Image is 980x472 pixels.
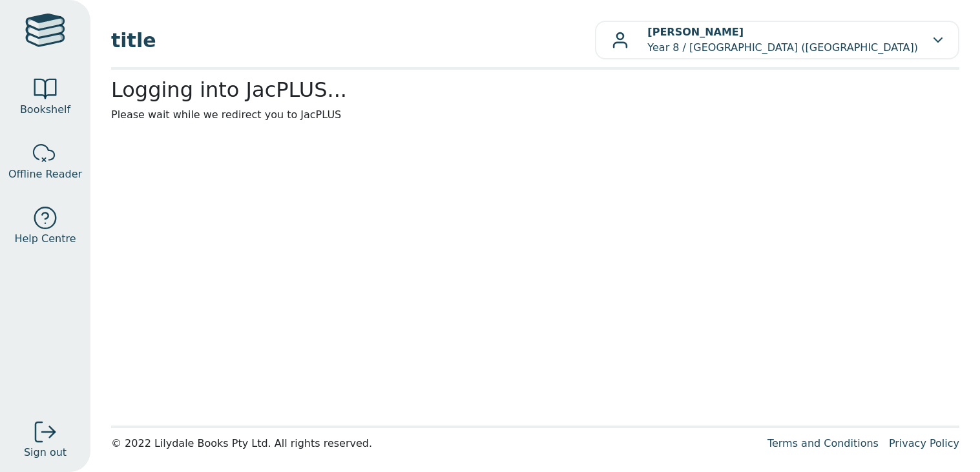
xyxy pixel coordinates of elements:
h2: Logging into JacPLUS... [111,77,959,102]
a: Privacy Policy [889,437,959,449]
div: © 2022 Lilydale Books Pty Ltd. All rights reserved. [111,436,757,451]
span: Help Centre [14,231,76,247]
b: [PERSON_NAME] [647,26,744,38]
span: Bookshelf [20,102,70,118]
p: Year 8 / [GEOGRAPHIC_DATA] ([GEOGRAPHIC_DATA]) [647,25,918,56]
span: Sign out [24,445,67,460]
a: Terms and Conditions [767,437,879,449]
p: Please wait while we redirect you to JacPLUS [111,107,959,123]
span: Offline Reader [8,167,82,182]
button: [PERSON_NAME]Year 8 / [GEOGRAPHIC_DATA] ([GEOGRAPHIC_DATA]) [595,21,959,59]
span: title [111,26,595,55]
